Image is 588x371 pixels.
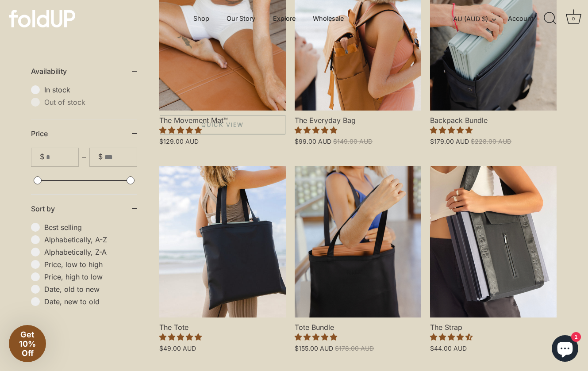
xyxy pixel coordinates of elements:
a: The Strap 4.50 stars $44.00 AUD [430,317,557,352]
a: Backpack Bundle 5.00 stars $179.00 AUD $228.00 AUD [430,111,557,145]
span: $155.00 AUD [295,344,333,352]
a: Tote Bundle 5.00 stars $155.00 AUD $178.00 AUD [295,317,421,352]
span: Best selling [44,223,137,232]
span: Tote Bundle [295,317,421,332]
span: The Strap [430,317,557,332]
button: AU (AUD $) [453,15,506,23]
span: 4.86 stars [159,126,202,134]
summary: Price [31,119,137,148]
a: Our Story [219,10,263,27]
span: 4.50 stars [430,333,473,341]
a: Tote Bundle [295,166,421,317]
span: The Movement Mat™ [159,111,286,125]
span: Get 10% Off [19,330,36,358]
a: The Movement Mat™ 4.86 stars $129.00 AUD [159,111,286,145]
a: Cart [564,9,583,28]
span: $149.00 AUD [333,138,373,145]
span: Price, high to low [44,272,137,281]
span: 4.97 stars [295,126,337,134]
a: Shop [185,10,217,27]
inbox-online-store-chat: Shopify online store chat [549,335,581,364]
span: $228.00 AUD [471,138,511,145]
span: Date, new to old [44,297,137,306]
input: From [46,148,78,166]
span: $ [98,153,103,161]
span: $49.00 AUD [159,344,196,352]
a: Wholesale [305,10,352,27]
span: $129.00 AUD [159,138,199,145]
span: The Tote [159,317,286,332]
div: 0 [569,14,578,23]
span: 5.00 stars [159,333,202,341]
a: The Everyday Bag 4.97 stars $99.00 AUD $149.00 AUD [295,111,421,145]
div: Primary navigation [171,10,365,27]
span: $44.00 AUD [430,344,467,352]
span: $99.00 AUD [295,138,331,145]
span: Alphabetically, A-Z [44,235,137,244]
a: Search [540,9,560,28]
span: 5.00 stars [430,126,473,134]
summary: Availability [31,57,137,85]
a: The Strap [430,166,557,317]
a: The Tote 5.00 stars $49.00 AUD [159,317,286,352]
summary: Sort by [31,195,137,223]
span: The Everyday Bag [295,111,421,125]
span: Alphabetically, Z-A [44,248,137,256]
input: To [104,148,137,166]
span: 5.00 stars [295,333,337,341]
span: In stock [44,85,137,94]
a: Explore [265,10,304,27]
a: Account [508,13,542,24]
span: Date, old to new [44,285,137,294]
span: $178.00 AUD [335,344,374,352]
span: Out of stock [44,98,137,107]
span: $179.00 AUD [430,138,469,145]
span: Price, low to high [44,260,137,269]
a: The Tote [159,166,286,317]
div: Get 10% Off [9,325,46,362]
span: $ [40,153,44,161]
a: Quick View [160,115,285,134]
span: Backpack Bundle [430,111,557,125]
